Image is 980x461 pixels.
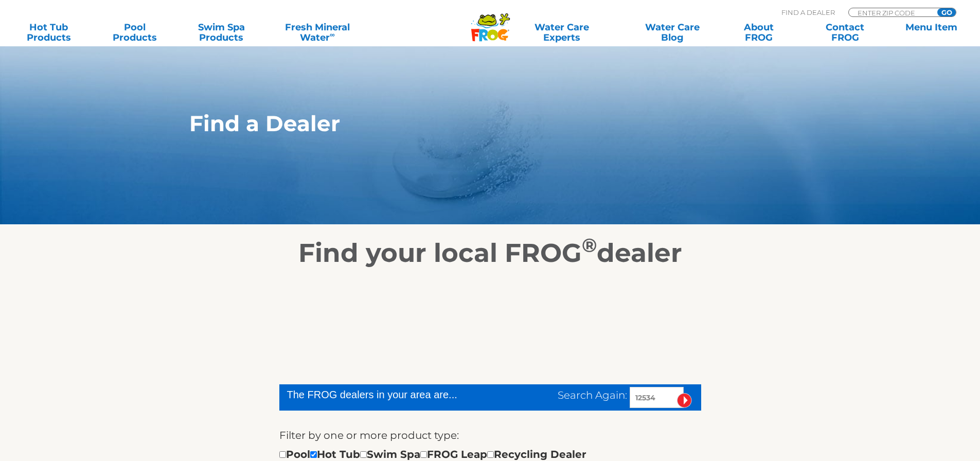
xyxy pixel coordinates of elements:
sup: ∞ [330,30,335,39]
a: Fresh MineralWater∞ [270,22,366,43]
input: Zip Code Form [857,8,926,17]
div: The FROG dealers in your area are... [287,387,494,402]
a: ContactFROG [807,22,883,43]
input: Submit [677,393,692,408]
a: Menu Item [893,22,970,43]
a: Hot TubProducts [10,22,87,43]
label: Filter by one or more product type: [279,427,459,444]
sup: ® [582,234,597,257]
p: Find A Dealer [781,8,835,17]
h2: Find your local FROG dealer [174,238,807,269]
a: AboutFROG [720,22,797,43]
a: Water CareExperts [500,22,624,43]
input: GO [937,8,956,16]
a: Water CareBlog [634,22,710,43]
a: PoolProducts [97,22,173,43]
span: Search Again: [558,389,627,401]
a: Swim SpaProducts [183,22,260,43]
h1: Find a Dealer [189,111,743,136]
